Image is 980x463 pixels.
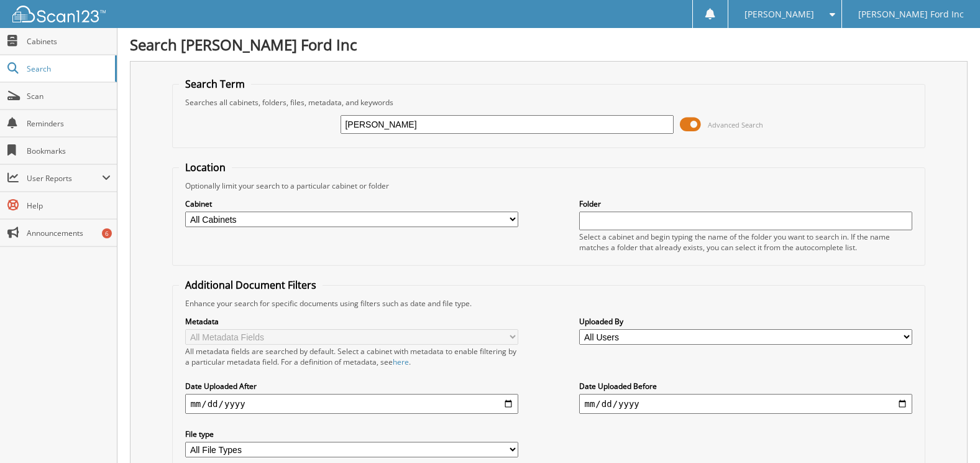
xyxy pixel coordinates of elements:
[27,63,109,74] span: Search
[185,381,518,391] label: Date Uploaded After
[185,316,518,327] label: Metadata
[744,11,814,18] span: [PERSON_NAME]
[579,199,912,209] label: Folder
[102,228,112,238] div: 6
[27,228,111,238] span: Announcements
[27,91,111,101] span: Scan
[179,161,232,174] legend: Location
[393,357,409,367] a: here
[27,118,111,129] span: Reminders
[918,403,980,463] iframe: Chat Widget
[179,180,918,191] div: Optionally limit your search to a particular cabinet or folder
[185,346,518,367] div: All metadata fields are searched by default. Select a cabinet with metadata to enable filtering b...
[708,120,763,129] span: Advanced Search
[185,394,518,414] input: start
[27,200,111,211] span: Help
[12,6,106,22] img: scan123-logo-white.svg
[579,381,912,391] label: Date Uploaded Before
[27,146,111,156] span: Bookmarks
[185,199,518,209] label: Cabinet
[858,11,964,18] span: [PERSON_NAME] Ford Inc
[185,429,518,439] label: File type
[579,231,912,253] div: Select a cabinet and begin typing the name of the folder you want to search in. If the name match...
[579,316,912,327] label: Uploaded By
[27,36,111,47] span: Cabinets
[179,97,918,108] div: Searches all cabinets, folders, files, metadata, and keywords
[130,34,968,55] h1: Search [PERSON_NAME] Ford Inc
[27,173,102,184] span: User Reports
[579,394,912,414] input: end
[179,278,323,292] legend: Additional Document Filters
[179,77,251,91] legend: Search Term
[179,298,918,309] div: Enhance your search for specific documents using filters such as date and file type.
